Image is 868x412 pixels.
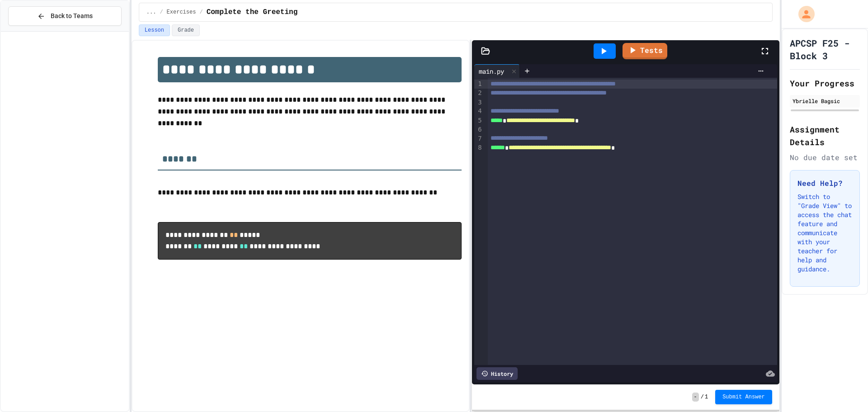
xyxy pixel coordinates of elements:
p: Switch to "Grade View" to access the chat feature and communicate with your teacher for help and ... [797,192,852,274]
div: 5 [474,116,483,125]
div: 8 [474,143,483,152]
span: / [160,9,163,16]
span: - [692,393,699,402]
div: Ybrielle Bagsic [793,97,857,105]
span: Back to Teams [51,11,93,21]
span: Complete the Greeting [207,7,298,18]
button: Back to Teams [8,6,122,26]
iframe: chat widget [830,376,859,403]
div: No due date set [790,152,860,163]
span: ... [146,9,156,16]
div: 3 [474,98,483,107]
div: 7 [474,134,483,143]
h1: APCSP F25 - Block 3 [790,37,860,62]
span: Submit Answer [722,393,765,401]
h2: Your Progress [790,77,860,90]
div: 1 [474,80,483,89]
iframe: chat widget [793,336,859,375]
h2: Assignment Details [790,123,860,148]
div: main.py [474,66,509,76]
div: 4 [474,107,483,116]
button: Grade [172,24,200,36]
button: Submit Answer [715,390,772,404]
div: main.py [474,64,520,78]
div: History [476,367,518,380]
a: Tests [623,43,667,59]
div: 2 [474,89,483,98]
button: Lesson [139,24,170,36]
div: 6 [474,125,483,134]
span: / [199,9,203,16]
span: Exercises [167,9,196,16]
span: / [701,393,704,401]
span: 1 [705,393,708,401]
div: My Account [789,4,817,24]
h3: Need Help? [797,178,852,189]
